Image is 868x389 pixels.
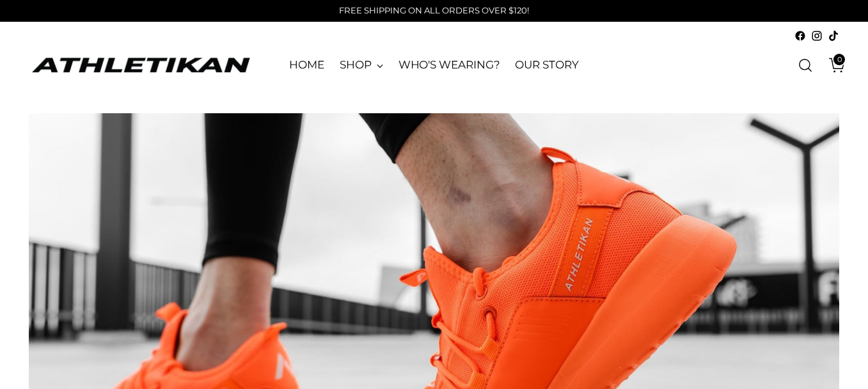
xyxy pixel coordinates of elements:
[398,51,500,79] a: WHO'S WEARING?
[339,4,529,17] p: FREE SHIPPING ON ALL ORDERS OVER $120!
[340,51,383,79] a: SHOP
[515,51,578,79] a: OUR STORY
[833,54,845,65] span: 0
[289,51,324,79] a: HOME
[29,55,253,75] a: ATHLETIKAN
[819,52,845,78] a: Open cart modal
[793,52,818,78] a: Open search modal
